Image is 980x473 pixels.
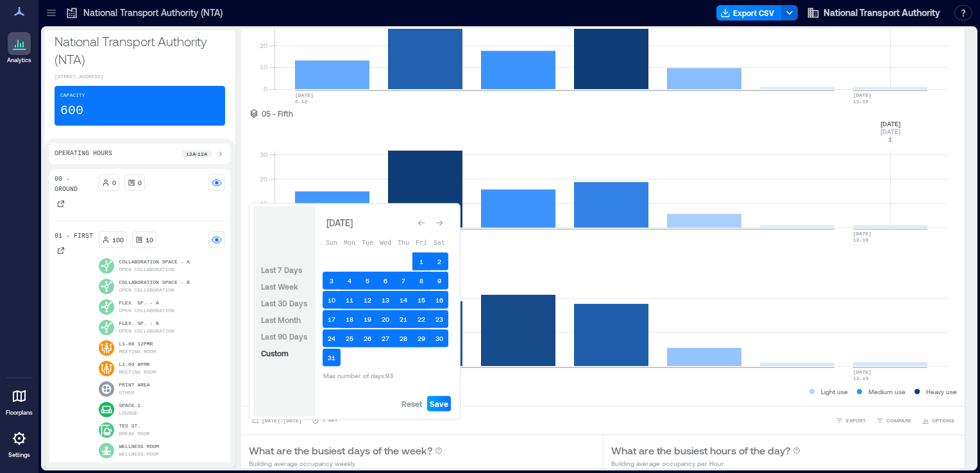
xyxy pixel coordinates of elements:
th: Saturday [430,233,448,251]
p: Open Collaboration [119,266,174,274]
span: Last 30 Days [261,299,307,308]
span: Max number of days: 93 [323,372,393,379]
span: Last Week [261,282,298,291]
p: What are the busiest hours of the day? [611,443,790,458]
tspan: 10 [260,63,267,71]
button: 30 [430,329,448,347]
button: 3 [323,272,341,290]
button: Last 90 Days [258,329,310,344]
button: 8 [412,272,430,290]
span: Sat [434,239,445,246]
button: 28 [394,329,412,347]
p: Open Collaboration [119,286,174,294]
text: [DATE] [853,369,872,375]
tspan: 20 [260,175,267,183]
p: 05 - Fifth [262,108,293,119]
p: 12a - 12a [186,150,207,158]
p: National Transport Authority (NTA) [55,32,225,68]
text: [DATE] [853,231,872,236]
button: Export CSV [716,5,782,21]
text: 13-19 [853,376,868,381]
button: [DATE]-[DATE] [249,414,304,427]
p: Collaboration Space - B [119,279,190,286]
p: Flex. Sp. - A [119,299,174,307]
p: Collaboration Space - A [119,258,190,266]
span: Custom [261,349,289,358]
button: 26 [359,329,376,347]
button: 24 [323,329,341,347]
span: Sun [326,239,337,246]
p: [STREET_ADDRESS] [55,73,225,81]
p: 100 [112,235,124,245]
button: Custom [258,345,291,361]
span: [DATE] - [DATE] [262,418,301,424]
p: National Transport Authority (NTA) [83,6,223,19]
p: Light use [821,386,848,397]
text: 13-19 [853,237,868,243]
span: Save [430,399,448,409]
button: Last 30 Days [258,295,310,311]
p: Operating Hours [55,149,112,159]
p: 600 [60,102,83,120]
button: 10 [323,291,341,309]
p: Break Room [119,430,150,438]
span: Tue [362,239,373,246]
p: Floorplans [6,409,33,417]
button: 14 [394,291,412,309]
button: National Transport Authority [803,3,944,23]
a: Floorplans [2,381,37,420]
text: 6-12 [295,99,307,104]
th: Monday [341,233,359,251]
button: 23 [430,310,448,328]
button: 25 [341,329,359,347]
p: 00 - Ground [55,174,94,195]
p: Open Collaboration [119,328,174,335]
button: 15 [412,291,430,309]
p: Settings [8,451,30,459]
th: Tuesday [359,233,376,251]
div: [DATE] [323,215,356,231]
text: [DATE] [853,92,872,98]
span: Thu [398,239,409,246]
button: 12 [359,291,376,309]
button: 5 [359,272,376,290]
button: 16 [430,291,448,309]
p: Other [119,389,135,397]
button: 31 [323,349,341,367]
th: Friday [412,233,430,251]
tspan: 0 [264,85,267,92]
a: Settings [4,423,35,463]
p: L1-08 12PMR [119,340,156,348]
span: Reset [401,399,422,409]
tspan: 20 [260,42,267,49]
tspan: 10 [260,199,267,207]
button: EXPORT [833,414,868,427]
button: 6 [376,272,394,290]
p: Heavy use [926,386,957,397]
p: What are the busiest days of the week? [249,443,432,458]
p: Building average occupancy per Hour [611,458,800,469]
span: Wed [380,239,391,246]
p: Capacity [60,92,85,99]
button: 17 [323,310,341,328]
p: Building average occupancy weekly [249,458,443,469]
p: Lounge [119,410,138,417]
p: Flex. Sp. - B [119,320,174,328]
button: 29 [412,329,430,347]
th: Thursday [394,233,412,251]
button: 11 [341,291,359,309]
p: Medium use [868,386,906,397]
span: Fri [416,239,427,246]
span: National Transport Authority [824,6,940,19]
button: 27 [376,329,394,347]
button: 4 [341,272,359,290]
p: Wellness Room [119,451,159,458]
button: COMPARE [874,414,914,427]
p: 0 [112,178,116,188]
span: Last Month [261,315,301,324]
span: Mon [344,239,355,246]
p: Open Collaboration [119,307,174,315]
button: Go to previous month [412,214,430,232]
th: Wednesday [376,233,394,251]
p: Space 1 [119,402,141,410]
